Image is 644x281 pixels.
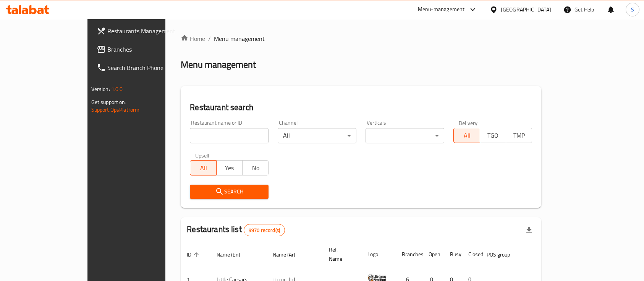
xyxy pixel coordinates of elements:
span: Name (En) [217,250,250,259]
a: Branches [91,40,195,58]
span: S [631,5,634,14]
span: POS group [487,250,520,259]
div: [GEOGRAPHIC_DATA] [501,5,551,14]
span: TGO [483,130,503,141]
th: Logo [361,243,396,266]
span: Restaurants Management [107,26,189,36]
span: Get support on: [91,97,126,107]
button: TGO [480,128,506,143]
span: Yes [220,162,239,174]
span: All [457,130,477,141]
h2: Restaurants list [187,224,285,236]
label: Delivery [459,120,478,125]
button: Search [190,185,269,199]
span: Branches [107,45,189,54]
div: ​ [366,128,444,143]
th: Branches [396,243,422,266]
h2: Restaurant search [190,102,532,113]
button: All [190,160,216,175]
button: All [453,128,480,143]
span: 9970 record(s) [244,227,285,234]
a: Support.OpsPlatform [91,105,140,115]
span: Menu management [214,34,265,43]
h2: Menu management [181,58,256,71]
th: Busy [444,243,462,266]
div: Export file [520,221,538,239]
label: Upsell [195,153,209,158]
button: Yes [216,160,243,175]
span: Version: [91,84,110,94]
span: Search Branch Phone [107,63,189,72]
a: Search Branch Phone [91,58,195,77]
div: All [278,128,356,143]
li: / [208,34,211,43]
button: No [242,160,269,175]
th: Open [422,243,444,266]
span: All [193,162,213,174]
div: Total records count [244,224,285,236]
span: Ref. Name [329,245,352,263]
span: Search [196,187,262,197]
nav: breadcrumb [181,34,541,43]
input: Search for restaurant name or ID.. [190,128,269,143]
span: No [246,162,265,174]
button: TMP [506,128,532,143]
div: Menu-management [418,5,465,14]
a: Restaurants Management [91,22,195,40]
span: 1.0.0 [111,84,123,94]
span: ID [187,250,201,259]
span: Name (Ar) [273,250,305,259]
th: Closed [462,243,481,266]
span: TMP [509,130,529,141]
